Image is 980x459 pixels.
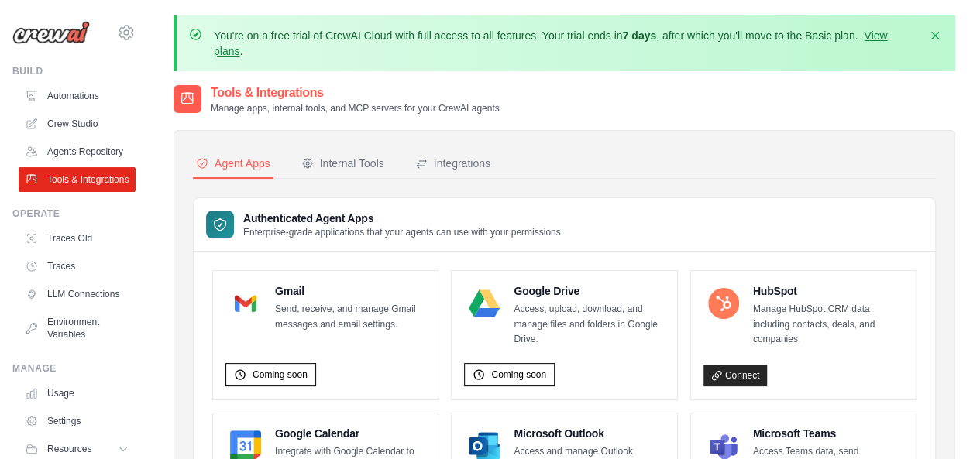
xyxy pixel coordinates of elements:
h2: Tools & Integrations [211,84,500,102]
button: Agent Apps [193,149,273,179]
button: Internal Tools [298,149,387,179]
strong: 7 days [622,29,656,42]
img: Gmail Logo [230,288,261,319]
h4: Gmail [275,283,425,299]
h4: Microsoft Teams [753,426,903,441]
a: Environment Variables [19,310,136,347]
div: Internal Tools [301,156,384,171]
a: Usage [19,381,136,406]
span: Coming soon [491,368,546,381]
h3: Authenticated Agent Apps [243,211,561,226]
a: Connect [703,365,768,386]
div: Build [12,65,136,77]
a: Settings [19,409,136,433]
a: Traces Old [19,226,136,251]
img: Google Drive Logo [469,288,500,319]
img: Logo [12,21,90,44]
p: You're on a free trial of CrewAI Cloud with full access to all features. Your trial ends in , aft... [214,28,918,59]
span: Resources [47,443,91,455]
div: Agent Apps [196,156,270,171]
a: Automations [19,84,136,108]
p: Send, receive, and manage Gmail messages and email settings. [275,302,425,332]
p: Enterprise-grade applications that your agents can use with your permissions [243,226,561,238]
a: Crew Studio [19,111,136,136]
a: Agents Repository [19,139,136,164]
div: Manage [12,362,136,375]
img: HubSpot Logo [708,288,739,319]
div: Operate [12,207,136,220]
h4: HubSpot [753,283,903,299]
p: Manage HubSpot CRM data including contacts, deals, and companies. [753,302,903,348]
h4: Microsoft Outlook [514,426,664,441]
a: Tools & Integrations [19,167,136,192]
div: Integrations [415,156,490,171]
h4: Google Calendar [275,426,425,441]
a: Traces [19,254,136,279]
p: Access, upload, download, and manage files and folders in Google Drive. [514,302,664,348]
h4: Google Drive [514,283,664,299]
span: Coming soon [253,368,308,381]
button: Integrations [412,149,493,179]
p: Manage apps, internal tools, and MCP servers for your CrewAI agents [211,102,500,115]
a: LLM Connections [19,282,136,307]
